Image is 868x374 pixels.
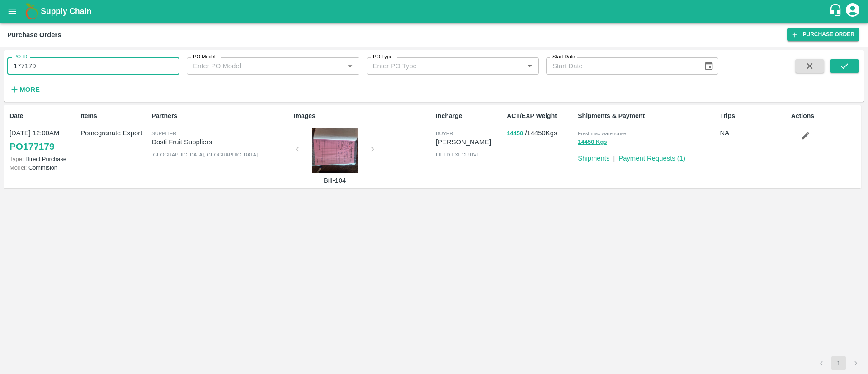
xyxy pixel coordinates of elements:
[193,53,216,61] label: PO Model
[189,60,330,72] input: Enter PO Model
[436,152,480,157] span: field executive
[720,128,788,138] p: NA
[151,131,176,136] span: Supplier
[294,111,432,121] p: Images
[578,155,609,162] a: Shipments
[844,2,861,21] div: account of current user
[524,60,536,72] button: Open
[578,131,626,136] span: Freshmax warehouse
[9,164,27,171] span: Model:
[19,86,40,93] strong: More
[9,163,77,172] p: Commision
[369,60,509,72] input: Enter PO Type
[41,7,91,16] b: Supply Chain
[9,155,77,163] p: Direct Purchase
[436,111,503,121] p: Incharge
[151,137,290,147] p: Dosti Fruit Suppliers
[80,111,148,121] p: Items
[720,111,788,121] p: Trips
[507,128,574,138] p: / 14450 Kgs
[344,60,356,72] button: Open
[507,128,523,139] button: 14450
[829,3,844,19] div: customer-support
[14,53,27,61] label: PO ID
[813,356,864,370] nav: pagination navigation
[2,1,23,22] button: open drawer
[578,137,607,147] button: 14450 Kgs
[618,155,685,162] a: Payment Requests (1)
[700,57,717,75] button: Choose date
[831,356,846,370] button: page 1
[9,128,77,138] p: [DATE] 12:00AM
[151,152,258,157] span: [GEOGRAPHIC_DATA] , [GEOGRAPHIC_DATA]
[578,111,716,121] p: Shipments & Payment
[7,57,179,75] input: Enter PO ID
[552,53,575,61] label: Start Date
[373,53,392,61] label: PO Type
[9,156,24,162] span: Type:
[151,111,290,121] p: Partners
[436,137,503,147] p: [PERSON_NAME]
[507,111,574,121] p: ACT/EXP Weight
[787,28,859,41] a: Purchase Order
[546,57,697,75] input: Start Date
[9,111,77,121] p: Date
[7,82,42,97] button: More
[609,150,615,163] div: |
[791,111,859,121] p: Actions
[301,175,369,185] p: Bill-104
[41,5,829,18] a: Supply Chain
[436,131,453,136] span: buyer
[7,29,61,41] div: Purchase Orders
[23,2,41,20] img: logo
[80,128,148,138] p: Pomegranate Export
[9,138,54,155] a: PO177179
